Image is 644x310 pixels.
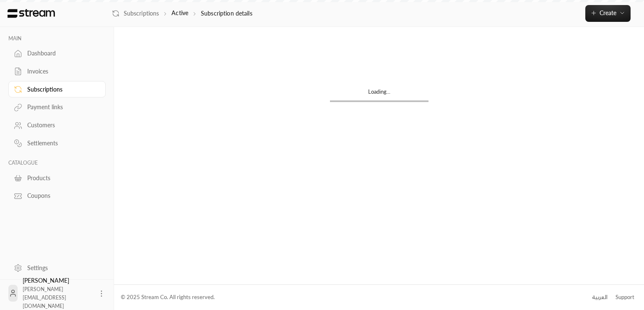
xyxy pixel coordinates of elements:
a: Settings [8,260,106,276]
p: CATALOGUE [8,160,106,166]
div: Customers [27,121,95,129]
div: Settlements [27,139,95,147]
div: Coupons [27,192,95,200]
p: Subscription details [201,9,252,18]
span: Create [600,9,616,16]
a: Invoices [8,63,106,80]
div: Dashboard [27,49,95,58]
div: © 2025 Stream Co. All rights reserved. [121,293,215,302]
div: [PERSON_NAME] [23,276,92,310]
a: Subscriptions [8,81,106,97]
a: Active [171,9,188,16]
a: Coupons [8,188,106,204]
p: MAIN [8,35,106,42]
div: Products [27,174,95,182]
div: Settings [27,264,95,272]
div: Loading... [330,88,428,100]
a: Customers [8,117,106,134]
button: Create [585,5,631,22]
a: Settlements [8,135,106,152]
img: Logo [7,9,56,18]
div: Payment links [27,103,95,111]
a: Dashboard [8,45,106,62]
a: Products [8,170,106,186]
nav: breadcrumb [112,9,252,18]
a: Payment links [8,99,106,116]
span: [PERSON_NAME][EMAIL_ADDRESS][DOMAIN_NAME] [23,286,66,309]
div: العربية [592,293,608,302]
div: Invoices [27,67,95,76]
a: Support [613,290,637,305]
div: Subscriptions [27,85,95,94]
a: Subscriptions [112,9,159,18]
